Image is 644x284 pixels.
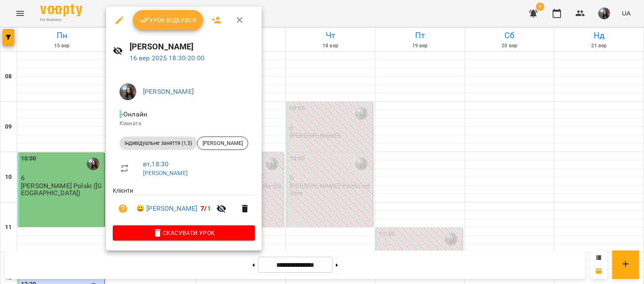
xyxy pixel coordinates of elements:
[136,204,197,214] a: 😀 [PERSON_NAME]
[207,204,211,212] span: 1
[197,139,248,147] span: [PERSON_NAME]
[119,83,136,100] img: 3223da47ea16ff58329dec54ac365d5d.JPG
[119,228,248,238] span: Скасувати Урок
[200,204,204,212] span: 7
[119,119,248,128] p: Кімната
[113,225,255,240] button: Скасувати Урок
[140,15,197,25] span: Урок відбувся
[143,160,169,168] a: вт , 18:30
[143,88,194,96] a: [PERSON_NAME]
[200,204,210,212] b: /
[113,186,255,225] ul: Клієнти
[113,199,133,219] button: Візит ще не сплачено. Додати оплату?
[133,10,203,30] button: Урок відбувся
[119,139,197,147] span: Індивідуальне заняття (1,5)
[119,110,149,118] span: - Онлайн
[130,40,255,53] h6: [PERSON_NAME]
[143,170,188,176] a: [PERSON_NAME]
[197,137,248,150] div: [PERSON_NAME]
[130,54,205,62] a: 16 вер 2025 18:30-20:00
